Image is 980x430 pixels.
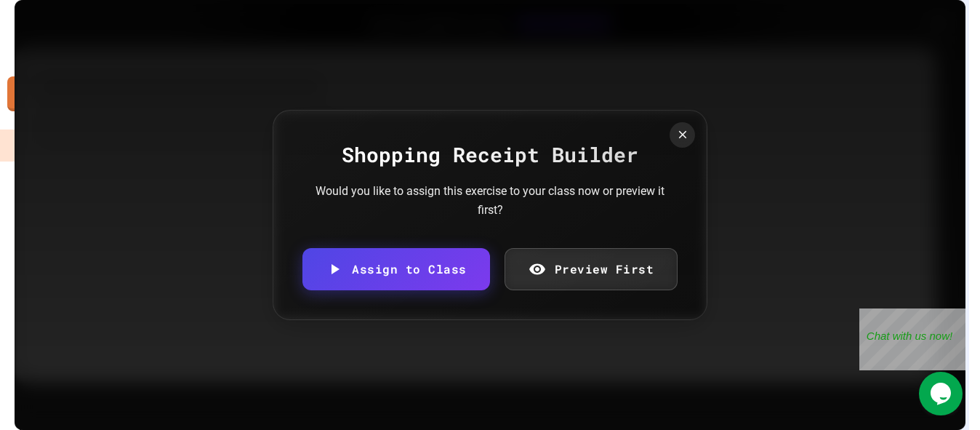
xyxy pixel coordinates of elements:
[302,140,678,170] div: Shopping Receipt Builder
[919,372,965,415] iframe: chat widget
[859,308,965,370] iframe: chat widget
[302,248,490,290] a: Assign to Class
[505,248,678,290] a: Preview First
[316,182,664,219] div: Would you like to assign this exercise to your class now or preview it first?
